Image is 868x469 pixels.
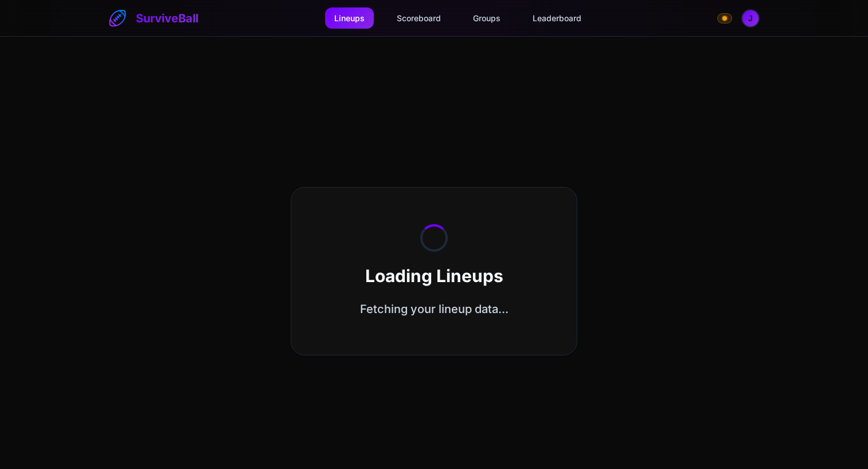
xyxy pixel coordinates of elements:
[741,9,760,28] button: Open profile menu
[108,9,198,28] a: SurviveBall
[108,9,127,28] img: SurviveBall
[523,7,591,29] a: Leaderboard
[325,7,374,29] a: Lineups
[464,7,510,29] a: Groups
[388,7,450,29] a: Scoreboard
[365,265,503,286] h2: Loading Lineups
[360,300,509,318] p: Fetching your lineup data...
